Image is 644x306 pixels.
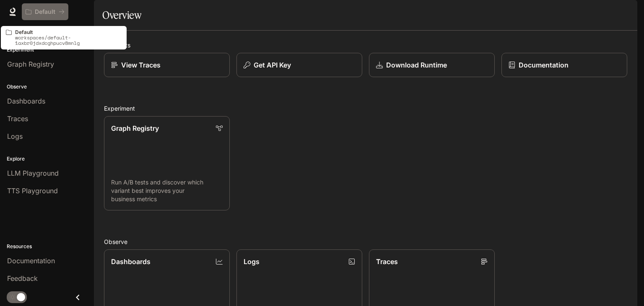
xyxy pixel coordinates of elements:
[104,116,230,210] a: Graph RegistryRun A/B tests and discover which variant best improves your business metrics
[501,53,627,77] a: Documentation
[111,123,159,133] p: Graph Registry
[15,35,122,46] p: workspaces/default-1axbr0jdxdcghpucv8mnlg
[254,60,291,70] p: Get API Key
[35,8,55,16] p: Default
[376,257,398,267] p: Traces
[104,104,627,113] h2: Experiment
[244,257,260,267] p: Logs
[519,60,569,70] p: Documentation
[111,178,223,203] p: Run A/B tests and discover which variant best improves your business metrics
[386,60,447,70] p: Download Runtime
[15,29,122,35] p: Default
[111,257,151,267] p: Dashboards
[104,237,627,246] h2: Observe
[104,41,627,49] h2: Shortcuts
[121,60,161,70] p: View Traces
[22,3,68,20] button: All workspaces
[236,53,362,77] button: Get API Key
[369,53,495,77] a: Download Runtime
[102,7,141,23] h1: Overview
[104,53,230,77] a: View Traces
